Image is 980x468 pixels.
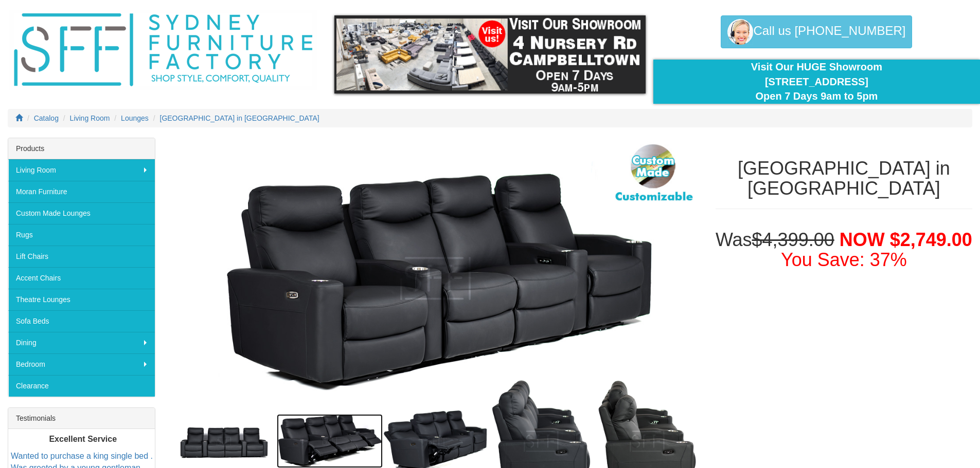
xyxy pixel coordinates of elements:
[70,114,110,122] a: Living Room
[8,375,155,397] a: Clearance
[121,114,149,122] a: Lounges
[334,15,646,93] img: showroom.gif
[752,229,834,250] del: $4,399.00
[160,114,319,122] a: [GEOGRAPHIC_DATA] in [GEOGRAPHIC_DATA]
[8,289,155,310] a: Theatre Lounges
[8,246,155,267] a: Lift Chairs
[8,408,155,429] div: Testimonials
[9,10,317,90] img: Sydney Furniture Factory
[840,229,972,250] span: NOW $2,749.00
[8,202,155,224] a: Custom Made Lounges
[716,230,972,270] h1: Was
[8,310,155,332] a: Sofa Beds
[8,181,155,202] a: Moran Furniture
[8,138,155,159] div: Products
[8,159,155,181] a: Living Room
[8,353,155,375] a: Bedroom
[781,249,907,270] font: You Save: 37%
[49,435,117,443] b: Excellent Service
[8,267,155,289] a: Accent Chairs
[8,224,155,246] a: Rugs
[34,114,59,122] a: Catalog
[8,332,155,353] a: Dining
[716,158,972,199] h1: [GEOGRAPHIC_DATA] in [GEOGRAPHIC_DATA]
[661,60,972,104] div: Visit Our HUGE Showroom [STREET_ADDRESS] Open 7 Days 9am to 5pm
